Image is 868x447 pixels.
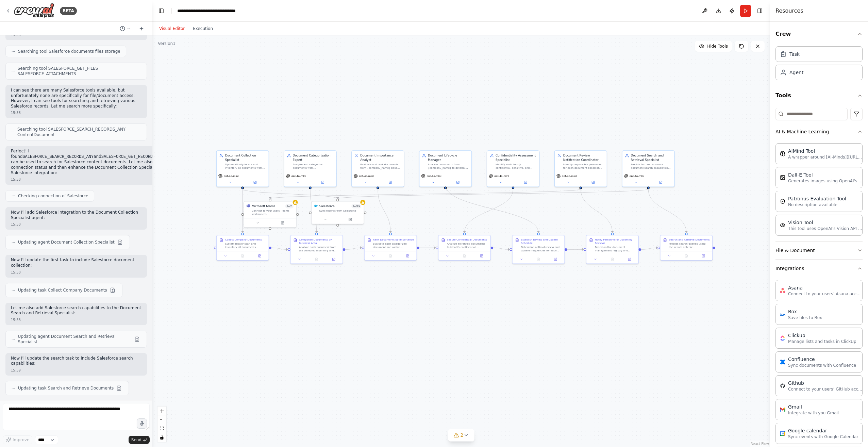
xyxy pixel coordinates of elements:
div: AI & Machine Learning [775,140,863,241]
span: Updating agent Document Search and Retrieval Specialist [18,334,132,345]
div: Determine optimal review and update frequencies for each document based on its importance ranking... [521,246,562,252]
div: SalesforceSalesforce2of39Sync records from Salesforce [311,201,364,224]
g: Edge from a775c412-f534-4a17-80a2-4dd2ce7f2a70 to 0770405f-a55d-4a0c-adfa-46e213c18c95 [345,246,362,251]
button: No output available [382,253,400,259]
div: Microsoft teams [252,204,275,208]
button: Open in side panel [696,253,711,259]
img: AIMindTool [780,151,785,156]
div: Analyze all ranked documents to identify confidential, sensitive, and restricted materials based ... [447,242,488,249]
p: I can see there are many Salesforce tools available, but unfortunately none are specifically for ... [11,88,141,109]
p: Let me also add Salesforce search capabilities to the Document Search and Retrieval Specialist: [11,305,141,316]
div: Document Importance AnalystEvaluate and rank documents from {company_name} based on business impa... [351,150,404,187]
p: Now I'll add Salesforce integration to the Document Collection Specialist agent: [11,210,141,220]
span: Number of enabled actions [285,204,294,208]
span: Number of enabled actions [351,204,361,208]
div: Evaluate each categorized document and assign importance rankings based on: business impact (high... [373,242,414,249]
p: Now I'll update the first task to include Salesforce document collection: [11,258,141,268]
p: Sync documents with Confluence [788,363,856,368]
div: Rank Documents by Importance [373,238,414,241]
div: Version 1 [158,41,176,46]
img: VisionTool [780,222,785,228]
p: Sync events with Google Calendar [788,434,858,440]
div: Document Search and Retrieval Specialist [631,153,672,162]
div: Task [789,51,800,57]
div: Process search queries using the search criteria: {search_query} to locate and retrieve documents... [669,242,710,249]
div: Provide fast and accurate document search capabilities by querying the comprehensive document reg... [631,163,672,169]
div: Vision Tool [788,219,863,226]
div: Box [788,308,822,315]
div: 15:58 [11,222,141,227]
span: gpt-4o-mini [291,174,306,178]
img: Confluence [780,359,785,365]
button: Open in side panel [622,257,637,262]
span: gpt-4o-mini [359,174,374,178]
span: gpt-4o-mini [630,174,644,178]
p: Now I'll update the search task to include Salesforce search capabilities: [11,356,141,366]
p: This tool uses OpenAI's Vision API to describe the contents of an image. [788,226,863,231]
span: Searching tool SALESFORCE_GET_FILES SALESFORCE_ATTACHMENTS [18,66,141,77]
img: Gmail [780,407,785,412]
img: Microsoft Teams [247,204,250,208]
button: No output available [603,257,621,262]
g: Edge from eef53d19-17cf-48e5-ae06-58add62c4403 to 31a7a26a-2e59-42bc-a5b1-de03312b075f [462,189,515,233]
button: AI & Machine Learning [775,123,863,140]
div: Agent [789,69,803,76]
div: 15:58 [11,177,189,182]
div: Systematically locate and inventory all documents from {company_name} across different storage lo... [225,163,266,169]
div: Sync records from Salesforce [319,209,361,213]
a: React Flow attribution [751,442,769,446]
div: Gmail [788,403,839,410]
span: Improve [13,437,29,443]
button: Open in side panel [548,257,563,262]
div: 15:59 [11,368,141,373]
div: Connect to your users’ Teams workspaces [252,209,294,216]
button: Open in side panel [446,180,470,185]
div: Crew [775,44,863,86]
div: React Flow controls [157,407,166,442]
g: Edge from f2ec1eb5-528f-4ba2-abc4-4a8195411685 to 40a92fd9-c699-4aaa-9e33-c8c3d666711a [567,247,584,251]
div: Analyze each document from the collected inventory and categorize them into specific business are... [299,246,340,252]
div: Analyze documents from {company_name} to determine optimal review schedules and update frequencie... [428,163,469,169]
div: Based on the document management registry and review schedule, identify responsible personnel for... [595,246,636,252]
g: Edge from 94a76102-c0f7-4bb5-9fa6-e1dbc390d079 to 40a92fd9-c699-4aaa-9e33-c8c3d666711a [579,189,615,233]
div: Asana [788,284,863,291]
div: Identify and classify confidential, sensitive, and restricted documents from {company_name} based... [496,163,537,169]
button: Visual Editor [155,24,189,33]
code: SALESFORCE_GET_RECORD_BY_ID_ANY [101,154,177,159]
span: Updating task Collect Company Documents [18,287,107,293]
p: A wrapper around [AI-Minds]([URL][DOMAIN_NAME]). Useful for when you need answers to questions fr... [788,154,863,160]
div: Document Collection SpecialistSystematically locate and inventory all documents from {company_nam... [216,150,269,187]
span: Searching tool Salesforce documents files storage [18,49,120,54]
div: Collect Company DocumentsSystematically scan and inventory all documents belonging to {company_na... [216,235,269,261]
button: Send [129,436,150,444]
button: No output available [307,257,325,262]
img: Asana [780,288,785,293]
p: Integrate with you Gmail [788,410,839,416]
button: Tools [775,86,863,105]
div: Secure Confidential Documents [447,238,487,241]
div: Clickup [788,332,856,339]
div: Document Lifecycle Manager [428,153,469,162]
div: Confluence [788,356,856,363]
div: Search and Retrieve DocumentsProcess search queries using the search criteria: {search_query} to ... [660,235,713,261]
p: Generates images using OpenAI's Dall-E model. [788,178,863,184]
div: Microsoft TeamsMicrosoft teams2of6Connect to your users’ Teams workspaces [244,201,296,228]
button: File & Document [775,242,863,259]
div: Document Categorization ExpertAnalyze and categorize documents from {company_name} into logical b... [284,150,336,187]
div: Establish Review and Update Schedule [521,238,562,245]
div: Establish Review and Update ScheduleDetermine optimal review and update frequencies for each docu... [512,235,565,264]
g: Edge from 40a92fd9-c699-4aaa-9e33-c8c3d666711a to ab827d55-61aa-49cb-baba-63375f2a20bd [641,246,657,251]
div: Document Lifecycle ManagerAnalyze documents from {company_name} to determine optimal review sched... [419,150,472,187]
div: Search and Retrieve Documents [669,238,710,241]
button: Open in side panel [581,180,605,185]
button: No output available [678,253,696,259]
div: Analyze and categorize documents from {company_name} into logical business areas such as {categor... [293,163,334,169]
div: Identify responsible personnel for each document based on business area and importance level, the... [563,163,604,169]
div: Dall-E Tool [788,171,863,178]
button: Open in side panel [311,180,334,185]
button: No output available [530,257,548,262]
g: Edge from 0770405f-a55d-4a0c-adfa-46e213c18c95 to 31a7a26a-2e59-42bc-a5b1-de03312b075f [419,246,436,250]
button: Open in side panel [243,180,267,185]
g: Edge from 9d9a5b2d-c06f-4673-9fb0-58b3df608c34 to a775c412-f534-4a17-80a2-4dd2ce7f2a70 [308,189,319,233]
div: Notify Personnel of Upcoming Reviews [595,238,636,245]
